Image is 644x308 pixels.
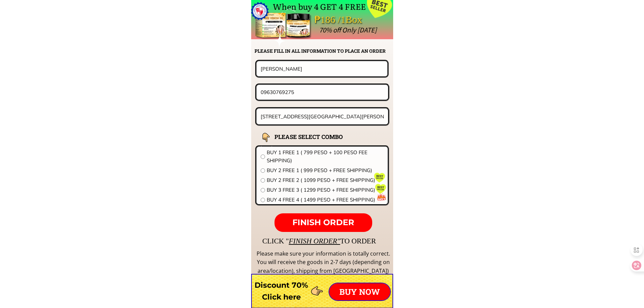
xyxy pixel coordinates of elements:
[259,61,385,76] input: Your name
[267,186,384,194] span: BUY 3 FREE 3 ( 1299 PESO + FREE SHIPPING)
[292,217,354,227] span: FINISH ORDER
[275,132,360,141] h2: PLEASE SELECT COMBO
[256,250,391,276] div: Please make sure your information is totally correct. You will receive the goods in 2-7 days (dep...
[262,235,573,247] div: CLICK " TO ORDER
[267,148,384,165] span: BUY 1 FREE 1 ( 799 PESO + 100 PESO FEE SHIPPING)
[259,109,386,124] input: Address
[259,85,386,99] input: Phone number
[267,166,384,174] span: BUY 2 FREE 1 ( 999 PESO + FREE SHIPPING)
[319,24,528,36] div: 70% off Only [DATE]
[251,279,312,303] h3: Discount 70% Click here
[267,196,384,204] span: BUY 4 FREE 4 ( 1499 PESO + FREE SHIPPING)
[289,237,340,245] span: FINISH ORDER"
[255,47,392,55] h2: PLEASE FILL IN ALL INFORMATION TO PLACE AN ORDER
[329,283,390,300] p: BUY NOW
[314,12,381,28] div: ₱186 /1Box
[267,176,384,184] span: BUY 2 FREE 2 ( 1099 PESO + FREE SHIPPING)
